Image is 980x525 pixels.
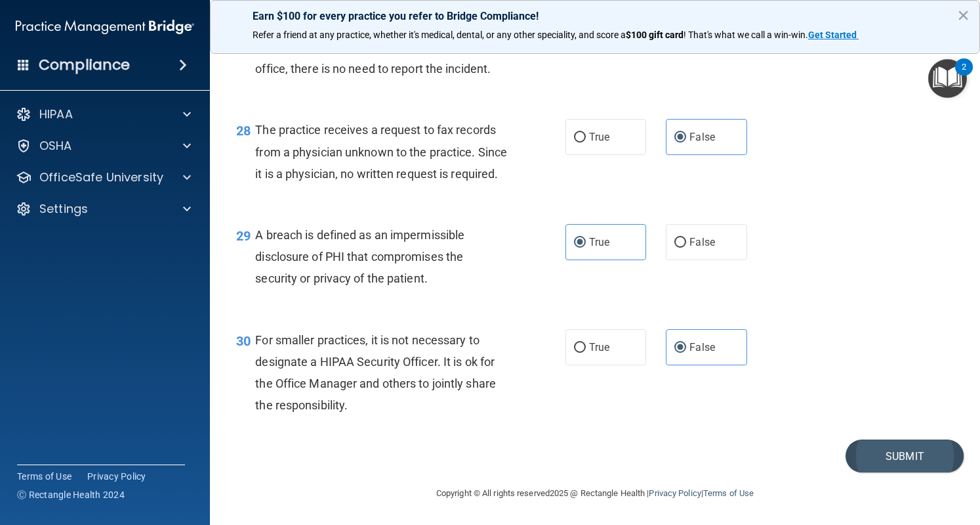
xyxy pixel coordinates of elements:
[574,238,586,248] input: True
[589,131,609,143] span: True
[689,341,715,354] span: False
[253,30,626,40] span: Refer a friend at any practice, whether it's medical, dental, or any other speciality, and score a
[703,488,754,498] a: Terms of Use
[957,5,970,26] button: Close
[255,123,507,180] span: The practice receives a request to fax records from a physician unknown to the practice. Since it...
[39,106,73,122] p: HIPAA
[236,123,251,139] span: 28
[255,333,496,413] span: For smaller practices, it is not necessary to designate a HIPAA Security Officer. It is ok for th...
[17,470,71,483] a: Terms of Use
[236,228,251,244] span: 29
[674,238,686,248] input: False
[928,59,967,98] button: Open Resource Center, 2 new notifications
[574,343,586,353] input: True
[16,14,194,40] img: PMB logo
[674,133,686,143] input: False
[689,131,715,143] span: False
[674,343,686,353] input: False
[236,333,251,349] span: 30
[16,106,191,122] a: HIPAA
[39,201,88,217] p: Settings
[16,170,191,185] a: OfficeSafe University
[17,488,125,501] span: Ⓒ Rectangle Health 2024
[255,228,464,285] span: A breach is defined as an impermissible disclosure of PHI that compromises the security or privac...
[684,30,808,40] span: ! That's what we call a win-win.
[356,472,834,514] div: Copyright © All rights reserved 2025 @ Rectangle Health | |
[16,201,191,217] a: Settings
[39,170,163,185] p: OfficeSafe University
[589,341,609,354] span: True
[689,236,715,248] span: False
[87,470,146,483] a: Privacy Policy
[39,56,130,74] h4: Compliance
[253,10,937,22] p: Earn $100 for every practice you refer to Bridge Compliance!
[574,133,586,143] input: True
[846,440,964,473] button: Submit
[962,67,966,84] div: 2
[39,138,72,154] p: OSHA
[589,236,609,248] span: True
[626,30,684,40] strong: $100 gift card
[808,30,857,40] strong: Get Started
[16,138,191,154] a: OSHA
[808,30,859,40] a: Get Started
[649,488,701,498] a: Privacy Policy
